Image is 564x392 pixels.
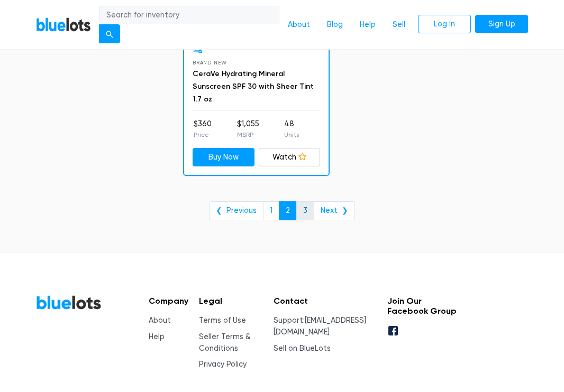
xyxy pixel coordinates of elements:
[194,118,212,139] li: $360
[237,118,259,139] li: $1,055
[99,6,279,25] input: Search for inventory
[284,130,299,139] p: Units
[296,201,314,220] a: 3
[149,296,188,306] h5: Company
[193,148,254,167] a: Buy Now
[279,201,297,220] a: 2
[36,295,102,310] a: BlueLots
[279,15,319,35] a: About
[199,332,250,353] a: Seller Terms & Conditions
[274,316,366,337] a: [EMAIL_ADDRESS][DOMAIN_NAME]
[194,130,212,139] p: Price
[274,315,376,338] li: Support:
[193,69,314,104] a: CeraVe Hydrating Mineral Sunscreen SPF 30 with Sheer Tint 1.7 oz
[274,344,331,353] a: Sell on BlueLots
[351,15,384,35] a: Help
[149,316,171,325] a: About
[387,296,460,316] h5: Join Our Facebook Group
[36,17,91,32] a: BlueLots
[384,15,414,35] a: Sell
[149,332,165,341] a: Help
[199,296,263,306] h5: Legal
[314,201,355,220] a: Next ❯
[475,15,528,34] a: Sign Up
[193,60,227,66] span: Brand New
[199,316,246,325] a: Terms of Use
[209,201,263,220] a: ❮ Previous
[263,201,279,220] a: 1
[319,15,351,35] a: Blog
[237,130,259,139] p: MSRP
[199,360,247,369] a: Privacy Policy
[418,15,471,34] a: Log In
[274,296,376,306] h5: Contact
[259,148,321,167] a: Watch
[284,118,299,139] li: 48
